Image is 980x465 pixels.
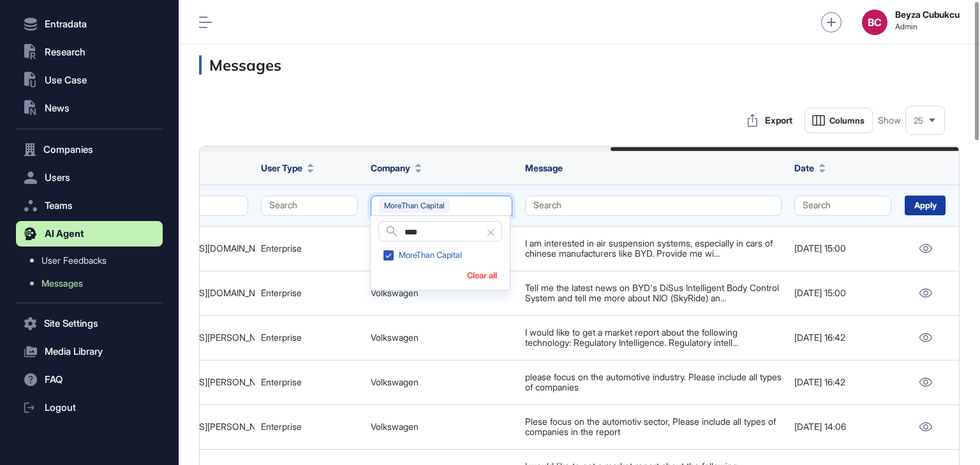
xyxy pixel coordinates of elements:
button: MoreThan Capital [371,196,512,216]
span: Messages [41,278,83,289]
div: Enterprise [261,288,358,298]
div: Enterprise [261,377,358,387]
button: News [16,96,163,121]
span: Research [45,47,85,57]
a: Logout [16,395,163,420]
div: Plese focus on the automotiv sector, Please include all types of companies in the report [525,417,782,438]
a: Volkswagen [371,287,419,298]
button: Users [16,165,163,190]
span: Columns [829,116,865,125]
div: [DATE] 15:00 [794,243,891,254]
strong: Beyza Cubukcu [895,10,960,20]
button: Date [794,161,826,175]
div: [EMAIL_ADDRESS][PERSON_NAME][DOMAIN_NAME] [132,377,248,387]
div: [EMAIL_ADDRESS][DOMAIN_NAME] [132,243,248,254]
div: I would like to get a market report about the following technology: Regulatory Intelligence. Regu... [525,327,782,348]
button: Companies [16,137,163,162]
div: Enterprise [261,422,358,432]
div: Enterprise [261,243,358,254]
div: [EMAIL_ADDRESS][PERSON_NAME][DOMAIN_NAME] [132,422,248,432]
div: [DATE] 16:42 [794,377,891,387]
div: [DATE] 16:42 [794,333,891,343]
span: Company [371,161,410,175]
span: Companies [43,145,93,155]
button: Search [794,196,891,216]
button: Company [371,161,422,175]
span: Date [794,161,814,175]
span: User Feedbacks [41,255,107,266]
div: Apply [905,196,946,215]
span: Entradata [45,19,87,29]
span: News [45,103,70,113]
a: Volkswagen [371,421,419,432]
button: Columns [805,108,873,133]
span: Users [45,173,70,183]
button: Research [16,39,163,65]
a: User Feedbacks [22,249,163,272]
span: Message [525,162,563,173]
button: AI Agent [16,221,163,247]
button: FAQ [16,367,163,392]
span: Show [878,115,901,125]
button: Use Case [16,68,163,93]
div: please focus on the automotive industry. Please include all types of companies [525,372,782,393]
span: Site Settings [44,318,98,329]
div: [DATE] 14:06 [794,422,891,432]
button: Clear all [467,271,497,280]
div: I am interested in air suspension systems, especially in cars of chinese manufacturers like BYD. ... [525,238,782,259]
div: [EMAIL_ADDRESS][PERSON_NAME][DOMAIN_NAME] [132,333,248,343]
button: BC [862,10,887,35]
span: 25 [914,116,923,125]
button: User Type [261,161,314,175]
a: Volkswagen [371,332,419,343]
button: Site Settings [16,311,163,336]
button: Search [525,196,782,216]
span: Admin [895,22,960,31]
button: Export [741,108,799,133]
div: [DATE] 15:00 [794,288,891,298]
a: Messages [22,272,163,295]
button: Search [261,196,358,216]
button: Media Library [16,339,163,364]
span: User Type [261,161,302,175]
div: Enterprise [261,333,358,343]
span: Teams [45,201,73,211]
div: Tell me the latest news on BYD's DiSus Intelligent Body Control System and tell me more about NIO... [525,283,782,304]
button: Entradata [16,11,163,37]
div: [EMAIL_ADDRESS][DOMAIN_NAME] [132,288,248,298]
h3: Messages [199,55,960,75]
button: Teams [16,193,163,218]
span: Logout [45,403,76,413]
a: Volkswagen [371,376,419,387]
span: Use Case [45,75,87,85]
span: AI Agent [45,229,84,239]
span: FAQ [45,375,63,385]
span: Media Library [45,347,103,357]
